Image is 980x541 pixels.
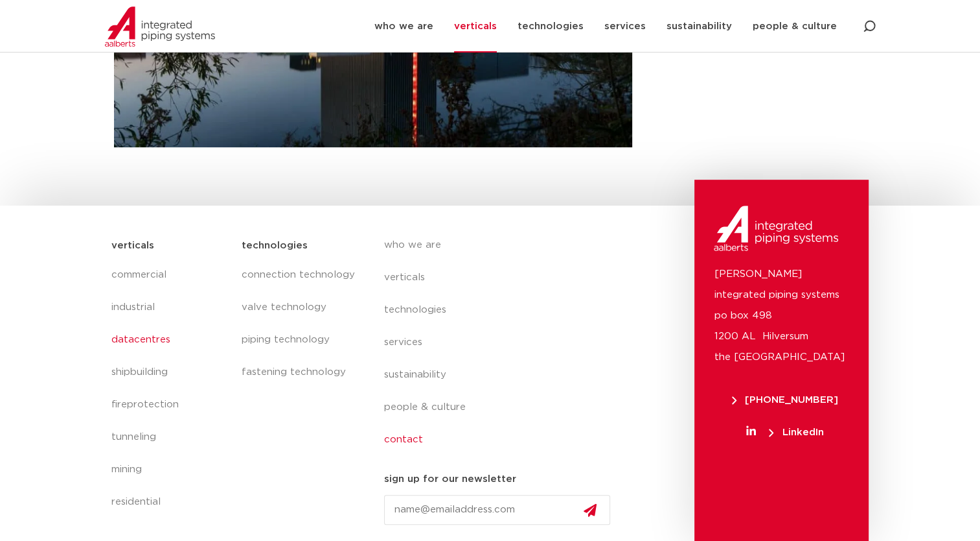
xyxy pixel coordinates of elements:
a: commercial [111,259,229,291]
img: send.svg [584,503,597,517]
nav: Menu [384,229,621,456]
input: name@emailaddress.com [384,495,611,525]
a: residential [111,486,229,518]
a: LinkedIn [714,427,856,437]
p: [PERSON_NAME] integrated piping systems po box 498 1200 AL Hilversum the [GEOGRAPHIC_DATA] [714,264,849,368]
a: industrial [111,291,229,324]
a: mining [111,453,229,486]
a: tunneling [111,421,229,453]
a: shipbuilding [111,356,229,389]
a: valve technology [241,291,358,324]
a: [PHONE_NUMBER] [714,395,856,405]
h5: verticals [111,235,154,256]
a: sustainability [384,359,621,391]
a: verticals [384,261,621,294]
a: contact [384,424,621,456]
span: LinkedIn [769,427,823,437]
a: datacentres [111,324,229,356]
a: services [384,326,621,359]
a: fireprotection [111,389,229,421]
a: fastening technology [241,356,358,389]
h5: sign up for our newsletter [384,469,516,490]
a: technologies [384,294,621,326]
a: piping technology [241,324,358,356]
a: who we are [384,229,621,261]
h5: technologies [241,235,307,256]
nav: Menu [111,259,229,518]
span: [PHONE_NUMBER] [732,395,838,405]
nav: Menu [241,259,358,389]
a: people & culture [384,391,621,424]
a: connection technology [241,259,358,291]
